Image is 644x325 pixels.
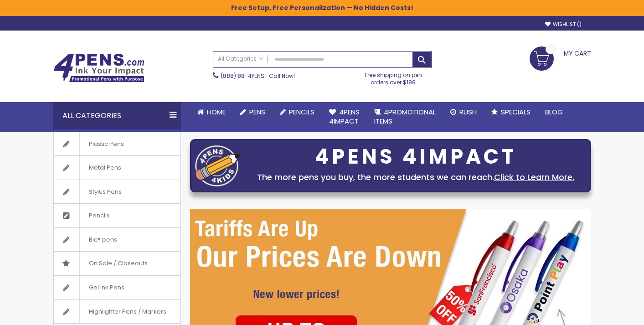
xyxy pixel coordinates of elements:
a: Gel Ink Pens [54,276,180,299]
a: Metal Pens [54,156,180,180]
span: Pens [249,107,265,117]
a: Bic® pens [54,228,180,252]
a: Pencils [273,102,322,122]
a: Highlighter Pens / Markers [54,300,180,324]
span: All Categories [218,55,263,62]
span: Pencils [79,204,119,227]
span: Highlighter Pens / Markers [79,300,175,324]
span: Gel Ink Pens [79,276,134,299]
div: The more pens you buy, the more students we can reach. [245,171,586,184]
span: 4Pens 4impact [329,107,360,126]
span: Home [207,107,226,117]
a: (888) 88-4PENS [221,72,264,80]
a: All Categories [213,52,268,67]
a: Plastic Pens [54,132,180,156]
img: 4Pens Custom Pens and Promotional Products [53,53,144,83]
span: On Sale / Closeouts [79,252,157,275]
a: 4PROMOTIONALITEMS [367,102,443,132]
img: four_pen_logo.png [195,145,241,186]
span: 4PROMOTIONAL ITEMS [374,107,436,126]
span: Blog [545,107,563,117]
span: Stylus Pens [79,180,131,204]
a: Click to Learn More. [494,171,574,183]
span: Pencils [289,107,314,117]
a: Home [190,102,233,122]
span: - Call Now! [221,72,295,80]
a: Specials [484,102,538,122]
span: Metal Pens [79,156,130,180]
div: 4PENS 4IMPACT [245,147,586,166]
a: Pens [233,102,273,122]
a: Rush [443,102,484,122]
a: Blog [538,102,570,122]
span: Rush [459,107,477,117]
a: On Sale / Closeouts [54,252,180,275]
a: Wishlist [545,21,582,28]
a: 4Pens4impact [322,102,367,132]
span: Specials [501,107,531,117]
a: Pencils [54,204,180,227]
span: Bic® pens [79,228,126,252]
span: Plastic Pens [79,132,133,156]
div: Free shipping on pen orders over $199 [355,68,432,86]
div: All Categories [53,102,181,129]
a: Stylus Pens [54,180,180,204]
